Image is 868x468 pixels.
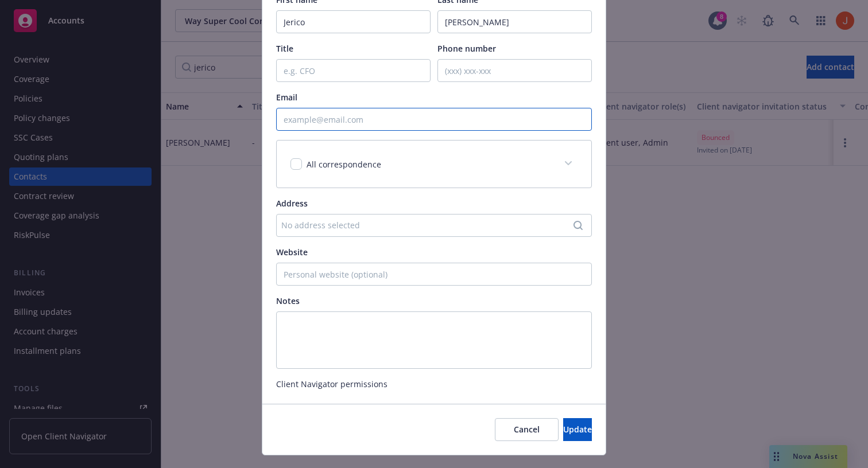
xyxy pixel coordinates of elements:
span: Notes [276,295,300,306]
input: First Name [276,10,431,33]
svg: Search [573,221,583,230]
div: All correspondence [277,141,591,188]
span: Update [563,424,592,435]
span: Client Navigator permissions [276,378,592,390]
span: Address [276,198,308,209]
span: Cancel [514,424,540,435]
button: No address selected [276,214,592,237]
span: Title [276,43,293,54]
input: Personal website (optional) [276,263,592,286]
span: Website [276,247,308,258]
input: e.g. CFO [276,59,431,82]
button: Update [563,418,592,441]
span: Phone number [437,43,496,54]
input: (xxx) xxx-xxx [437,59,592,82]
div: No address selected [281,219,575,231]
span: Email [276,92,297,103]
span: All correspondence [307,159,381,170]
input: example@email.com [276,108,592,131]
input: Last Name [437,10,592,33]
button: Cancel [495,418,559,441]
